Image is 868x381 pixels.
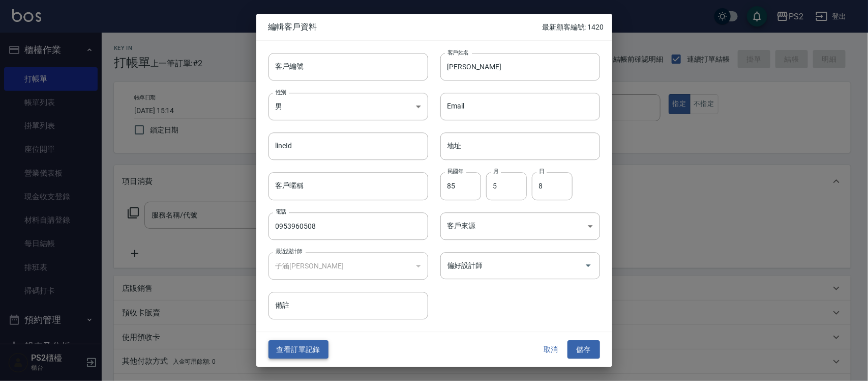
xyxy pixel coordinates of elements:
[447,168,463,176] label: 民國年
[268,340,328,359] button: 查看訂單記錄
[567,340,600,359] button: 儲存
[268,252,428,280] div: 子涵[PERSON_NAME]
[276,208,286,215] label: 電話
[535,340,567,359] button: 取消
[268,93,428,120] div: 男
[276,248,302,255] label: 最近設計師
[539,168,544,176] label: 日
[542,22,604,33] p: 最新顧客編號: 1420
[493,168,498,176] label: 月
[276,88,286,96] label: 性別
[447,48,469,56] label: 客戶姓名
[268,22,543,32] span: 編輯客戶資料
[580,258,596,274] button: Open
